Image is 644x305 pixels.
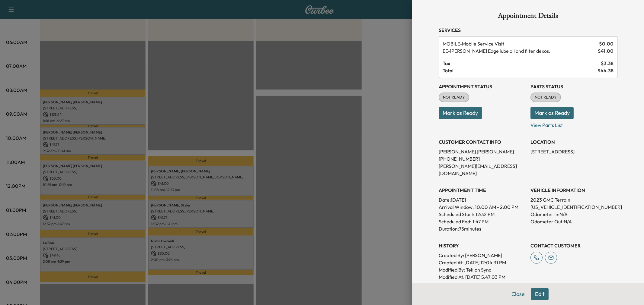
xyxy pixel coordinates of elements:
[531,94,560,100] span: NOT READY
[530,218,617,225] p: Odometer Out: N/A
[439,107,482,119] button: Mark as Ready
[508,288,529,300] button: Close
[439,148,526,155] p: [PERSON_NAME] [PERSON_NAME]
[530,196,617,203] p: 2023 GMC Terrain
[439,12,617,22] h1: Appointment Details
[439,259,526,266] p: Created At : [DATE] 12:04:31 PM
[439,218,471,225] p: Scheduled End:
[443,40,597,47] span: Mobile Service Visit
[439,252,526,259] p: Created By : [PERSON_NAME]
[530,138,617,146] h3: LOCATION
[601,60,614,67] span: $ 3.38
[439,187,526,194] h3: APPOINTMENT TIME
[439,138,526,146] h3: CUSTOMER CONTACT INFO
[439,266,526,273] p: Modified By : Tekion Sync
[530,83,617,90] h3: Parts Status
[439,211,474,218] p: Scheduled Start:
[531,288,549,300] button: Edit
[530,107,574,119] button: Mark as Ready
[473,218,489,225] p: 1:47 PM
[439,196,526,203] p: Date: [DATE]
[530,203,617,211] p: [US_VEHICLE_IDENTIFICATION_NUMBER]
[439,94,469,100] span: NOT READY
[530,119,617,129] p: View Parts List
[530,187,617,194] h3: VEHICLE INFORMATION
[530,242,617,249] h3: CONTACT CUSTOMER
[439,242,526,249] h3: History
[439,162,526,177] p: [PERSON_NAME][EMAIL_ADDRESS][DOMAIN_NAME]
[599,40,614,47] span: $ 0.00
[530,211,617,218] p: Odometer In: N/A
[443,60,601,67] span: Tax
[475,203,518,211] span: 10:00 AM - 2:00 PM
[439,273,526,281] p: Modified At : [DATE] 5:47:03 PM
[439,203,526,211] p: Arrival Window:
[598,47,614,55] span: $ 41.00
[598,67,614,74] span: $ 44.38
[439,155,526,162] p: [PHONE_NUMBER]
[439,225,526,232] p: Duration: 75 minutes
[439,27,617,34] h3: Services
[443,47,595,55] span: Ewing Edge lube oil and filter dexos.
[439,83,526,90] h3: Appointment Status
[530,148,617,155] p: [STREET_ADDRESS]
[476,211,495,218] p: 12:32 PM
[443,67,598,74] span: Total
